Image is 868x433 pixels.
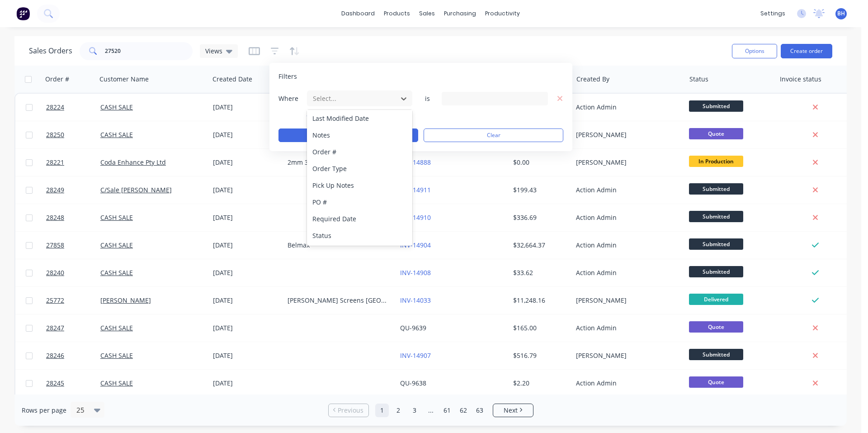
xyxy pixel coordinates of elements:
[457,404,470,417] a: Page 62
[504,406,518,415] span: Next
[576,379,676,388] div: Action Admin
[513,186,566,195] div: $199.43
[513,296,566,305] div: $11,248.16
[213,379,280,388] div: [DATE]
[46,351,64,360] span: 28246
[732,44,777,58] button: Options
[278,72,297,81] span: Filters
[278,94,306,103] span: Where
[576,268,676,277] div: Action Admin
[100,158,166,167] a: Coda Enhance Pty Ltd
[46,268,64,277] span: 28240
[46,324,64,333] span: 28247
[46,314,100,342] a: 28247
[100,268,133,277] a: CASH SALE
[689,75,708,84] div: Status
[837,10,845,18] span: BH
[400,213,431,222] a: INV-14910
[46,370,100,397] a: 28245
[473,404,486,417] a: Page 63
[689,100,743,112] span: Submitted
[213,186,280,195] div: [DATE]
[213,158,280,167] div: [DATE]
[307,110,412,127] div: Last Modified Date
[46,259,100,286] a: 28240
[400,186,431,194] a: INV-14911
[400,351,431,360] a: INV-14907
[513,241,566,250] div: $32,664.37
[375,404,389,417] a: Page 1 is your current page
[576,241,676,250] div: Action Admin
[418,94,436,103] span: is
[689,294,743,305] span: Delivered
[213,268,280,277] div: [DATE]
[307,127,412,143] div: Notes
[46,379,64,388] span: 28245
[46,130,64,139] span: 28250
[576,213,676,222] div: Action Admin
[576,324,676,333] div: Action Admin
[46,186,64,195] span: 28249
[46,204,100,231] a: 28248
[689,128,743,139] span: Quote
[46,103,64,112] span: 28224
[424,128,563,142] button: Clear
[46,241,64,250] span: 27858
[307,160,412,177] div: Order Type
[16,7,30,20] img: Factory
[100,379,133,387] a: CASH SALE
[337,7,379,20] a: dashboard
[689,266,743,277] span: Submitted
[408,404,421,417] a: Page 3
[513,158,566,167] div: $0.00
[100,296,151,305] a: [PERSON_NAME]
[481,7,524,20] div: productivity
[576,296,676,305] div: [PERSON_NAME]
[689,376,743,388] span: Quote
[100,130,133,139] a: CASH SALE
[46,94,100,121] a: 28224
[576,186,676,195] div: Action Admin
[513,268,566,277] div: $33.62
[513,324,566,333] div: $165.00
[400,241,431,249] a: INV-14904
[100,241,133,249] a: CASH SALE
[689,156,743,167] span: In Production
[400,268,431,277] a: INV-14908
[22,406,66,415] span: Rows per page
[46,342,100,369] a: 28246
[689,238,743,250] span: Submitted
[576,130,676,139] div: [PERSON_NAME]
[46,121,100,148] a: 28250
[576,75,609,84] div: Created By
[29,47,72,55] h1: Sales Orders
[689,321,743,333] span: Quote
[415,7,439,20] div: sales
[576,158,676,167] div: [PERSON_NAME]
[307,112,413,119] button: add
[400,158,431,167] a: INV-14888
[307,210,412,227] div: Required Date
[100,324,133,332] a: CASH SALE
[513,213,566,222] div: $336.69
[46,232,100,259] a: 27858
[307,194,412,210] div: PO #
[329,406,368,415] a: Previous page
[213,351,280,360] div: [DATE]
[45,75,69,84] div: Order #
[46,176,100,204] a: 28249
[105,42,193,60] input: Search...
[288,241,388,250] div: Belmax
[100,186,172,194] a: C/Sale [PERSON_NAME]
[213,130,280,139] div: [DATE]
[400,324,426,332] a: QU-9639
[100,103,133,111] a: CASH SALE
[205,46,222,56] span: Views
[307,143,412,160] div: Order #
[307,227,412,244] div: Status
[780,75,821,84] div: Invoice status
[756,7,790,20] div: settings
[99,75,149,84] div: Customer Name
[689,349,743,360] span: Submitted
[400,296,431,305] a: INV-14033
